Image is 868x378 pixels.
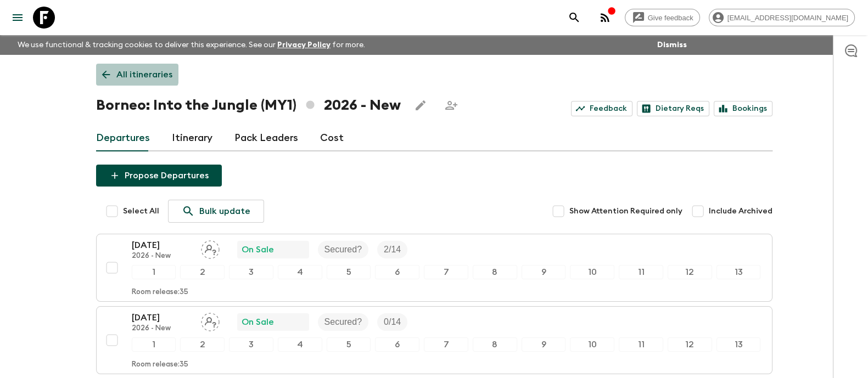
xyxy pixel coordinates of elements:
div: 12 [668,265,712,279]
div: 9 [522,337,566,352]
span: [EMAIL_ADDRESS][DOMAIN_NAME] [721,14,854,22]
div: 11 [619,265,663,279]
button: [DATE]2026 - NewAssign pack leaderOn SaleSecured?Trip Fill12345678910111213Room release:35 [96,306,772,374]
button: search adventures [563,7,585,29]
div: 3 [229,337,273,352]
div: 6 [375,265,419,279]
span: Assign pack leader [201,244,220,252]
span: Assign pack leader [201,316,220,325]
p: All itineraries [116,68,172,81]
div: Trip Fill [377,313,407,331]
a: Give feedback [625,9,700,26]
div: 9 [522,265,566,279]
button: Propose Departures [96,165,222,187]
p: 2026 - New [132,324,192,333]
h1: Borneo: Into the Jungle (MY1) 2026 - New [96,94,401,116]
div: Secured? [318,313,369,331]
p: On Sale [242,243,274,256]
a: Bulk update [168,200,264,223]
p: 2026 - New [132,252,192,261]
p: [DATE] [132,311,192,324]
p: Room release: 35 [132,288,188,297]
span: Show Attention Required only [569,206,682,217]
div: 2 [180,265,225,279]
div: 7 [424,337,468,352]
button: Edit this itinerary [410,94,432,116]
div: 4 [278,265,322,279]
button: Dismiss [654,37,690,53]
p: 2 / 14 [384,243,401,256]
span: Select All [123,206,159,217]
p: Secured? [324,243,362,256]
div: 10 [570,337,614,352]
p: Room release: 35 [132,360,188,369]
button: [DATE]2026 - NewAssign pack leaderOn SaleSecured?Trip Fill12345678910111213Room release:35 [96,234,772,302]
a: All itineraries [96,64,178,86]
div: [EMAIL_ADDRESS][DOMAIN_NAME] [709,9,855,26]
p: We use functional & tracking cookies to deliver this experience. See our for more. [13,35,369,55]
div: Secured? [318,241,369,258]
div: 5 [327,265,371,279]
a: Dietary Reqs [637,101,709,116]
span: Include Archived [709,206,772,217]
div: 8 [473,265,517,279]
div: 8 [473,337,517,352]
div: 10 [570,265,614,279]
p: On Sale [242,315,274,329]
div: 7 [424,265,468,279]
a: Departures [96,125,150,151]
p: Bulk update [199,205,250,218]
div: 6 [375,337,419,352]
p: [DATE] [132,239,192,252]
div: 3 [229,265,273,279]
div: 11 [619,337,663,352]
button: menu [7,7,29,29]
div: Trip Fill [377,241,407,258]
a: Itinerary [172,125,212,151]
div: 4 [278,337,322,352]
div: 12 [668,337,712,352]
span: Give feedback [642,14,699,22]
div: 13 [716,337,761,352]
div: 5 [327,337,371,352]
a: Bookings [714,101,772,116]
a: Privacy Policy [277,41,331,49]
div: 1 [132,265,176,279]
div: 2 [180,337,225,352]
a: Cost [320,125,344,151]
span: Share this itinerary [440,94,462,116]
p: Secured? [324,315,362,329]
div: 13 [716,265,761,279]
a: Feedback [571,101,632,116]
div: 1 [132,337,176,352]
p: 0 / 14 [384,315,401,329]
a: Pack Leaders [234,125,298,151]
